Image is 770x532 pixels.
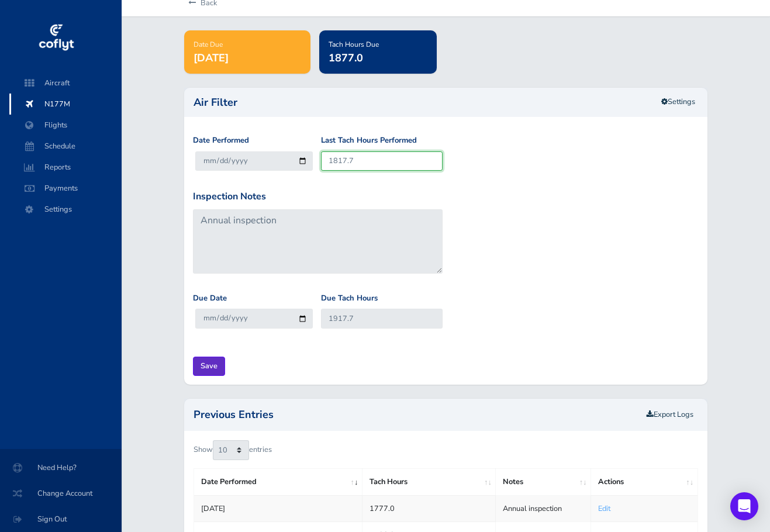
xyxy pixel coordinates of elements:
th: Date Performed: activate to sort column ascending [194,469,362,495]
textarea: Annual inspection [193,209,443,274]
span: Schedule [21,136,110,157]
div: Open Intercom Messenger [730,492,758,520]
a: Settings [654,92,703,112]
select: Showentries [213,440,249,460]
img: coflyt logo [37,20,75,56]
h2: Air Filter [194,97,698,108]
label: Last Tach Hours Performed [321,134,417,147]
a: Export Logs [647,409,693,420]
label: Show entries [194,440,272,460]
th: Actions: activate to sort column ascending [591,469,698,495]
td: 1777.0 [362,495,495,521]
span: Sign Out [14,509,108,530]
label: Inspection Notes [193,189,266,205]
span: Change Account [14,483,108,504]
h2: Previous Entries [194,409,641,420]
span: Tach Hours Due [329,40,379,49]
span: 1877.0 [329,51,363,65]
span: Need Help? [14,457,108,478]
th: Notes: activate to sort column ascending [496,469,591,495]
span: Reports [21,157,110,178]
th: Tach Hours: activate to sort column ascending [362,469,495,495]
span: Payments [21,178,110,199]
td: [DATE] [194,495,362,521]
span: Aircraft [21,72,110,94]
span: Flights [21,115,110,136]
label: Date Performed [193,134,249,147]
span: N177M [21,94,110,115]
td: Annual inspection [496,495,591,521]
span: Settings [21,199,110,220]
label: Due Date [193,292,227,305]
span: Date Due [194,40,223,49]
input: Save [193,357,225,376]
span: [DATE] [194,51,229,65]
label: Due Tach Hours [321,292,378,305]
a: Edit [598,503,610,514]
